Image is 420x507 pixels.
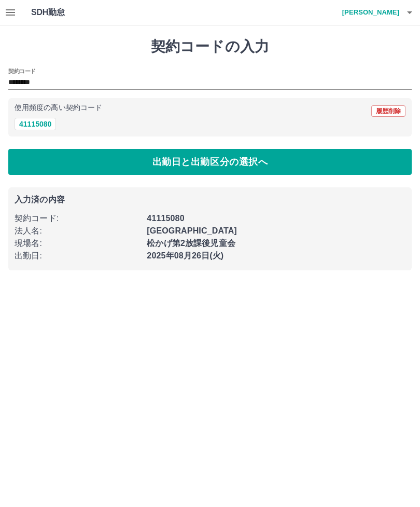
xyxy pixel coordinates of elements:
h1: 契約コードの入力 [8,38,412,56]
h2: 契約コード [8,67,36,75]
p: 現場名 : [15,237,141,250]
b: [GEOGRAPHIC_DATA] [147,226,237,235]
p: 法人名 : [15,225,141,237]
p: 入力済の内容 [15,196,405,204]
button: 41115080 [15,118,56,130]
p: 出勤日 : [15,250,141,262]
button: 出勤日と出勤区分の選択へ [8,149,412,175]
b: 2025年08月26日(火) [147,251,223,260]
p: 契約コード : [15,212,141,225]
b: 松かげ第2放課後児童会 [147,239,235,248]
p: 使用頻度の高い契約コード [15,104,102,112]
button: 履歴削除 [371,105,405,117]
b: 41115080 [147,214,184,223]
